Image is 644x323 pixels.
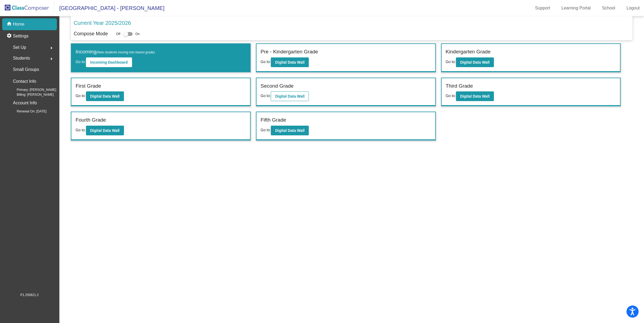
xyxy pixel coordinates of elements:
[13,78,36,85] p: Contact Info
[13,99,37,107] p: Account Info
[13,33,29,39] p: Settings
[74,19,131,27] p: Current Year 2025/2026
[86,91,124,101] button: Digital Data Wall
[271,126,309,135] button: Digital Data Wall
[271,91,309,101] button: Digital Data Wall
[261,128,271,132] span: Go to:
[446,60,456,64] span: Go to:
[446,94,456,98] span: Go to:
[135,32,140,36] span: On
[13,44,26,51] span: Set Up
[598,4,619,12] a: School
[271,57,309,67] button: Digital Data Wall
[531,4,555,12] a: Support
[48,56,55,62] mat-icon: arrow_right
[261,116,286,124] label: Fifth Grade
[6,21,13,28] mat-icon: home
[456,57,494,67] button: Digital Data Wall
[557,4,595,12] a: Learning Portal
[261,60,271,64] span: Go to:
[75,128,86,132] span: Go to:
[275,94,304,98] b: Digital Data Wall
[460,60,490,64] b: Digital Data Wall
[261,82,294,90] label: Second Grade
[90,94,120,98] b: Digital Data Wall
[6,33,13,39] mat-icon: settings
[74,30,108,37] p: Compose Mode
[86,126,124,135] button: Digital Data Wall
[13,21,25,28] p: Home
[446,82,473,90] label: Third Grade
[13,54,30,62] span: Students
[275,128,304,133] b: Digital Data Wall
[48,45,55,51] mat-icon: arrow_right
[261,94,271,98] span: Go to:
[116,32,120,36] span: Off
[8,109,46,114] span: Renewal On: [DATE]
[622,4,644,12] a: Logout
[261,48,318,56] label: Pre - Kindergarten Grade
[456,91,494,101] button: Digital Data Wall
[90,60,128,64] b: Incoming Dashboard
[96,50,155,54] span: (New students moving into lowest grade)
[75,82,101,90] label: First Grade
[8,92,54,97] span: Billing: [PERSON_NAME]
[75,94,86,98] span: Go to:
[86,57,132,67] button: Incoming Dashboard
[75,60,86,64] span: Go to:
[75,116,106,124] label: Fourth Grade
[8,87,56,92] span: Primary: [PERSON_NAME]
[13,66,39,73] p: Small Groups
[460,94,490,98] b: Digital Data Wall
[75,48,155,56] label: Incoming
[275,60,304,64] b: Digital Data Wall
[54,4,164,12] span: [GEOGRAPHIC_DATA] - [PERSON_NAME]
[446,48,491,56] label: Kindergarten Grade
[90,128,120,133] b: Digital Data Wall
